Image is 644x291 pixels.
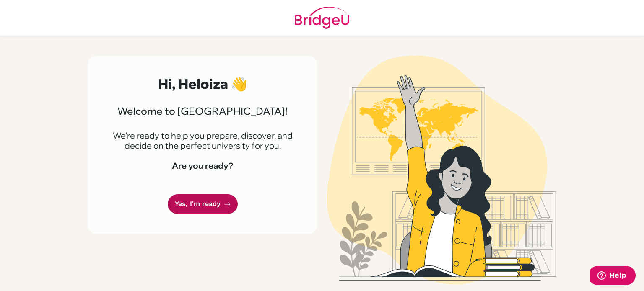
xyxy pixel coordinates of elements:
h4: Are you ready? [108,161,297,171]
iframe: Opens a widget where you can find more information [590,266,636,287]
h2: Hi, Heloiza 👋 [108,76,297,92]
h3: Welcome to [GEOGRAPHIC_DATA]! [108,105,297,117]
a: Yes, I'm ready [168,194,238,214]
p: We're ready to help you prepare, discover, and decide on the perfect university for you. [108,131,297,151]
